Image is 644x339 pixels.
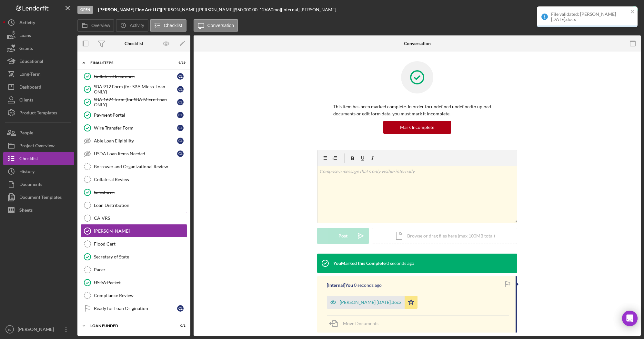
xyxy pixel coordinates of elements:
[94,216,187,221] div: CAIVRS
[333,261,386,266] div: You Marked this Complete
[81,121,187,134] a: Wire Transfer FormCL
[400,121,434,134] div: Mark Incomplete
[94,138,177,143] div: Able Loan Eligibility
[387,261,414,266] time: 2025-08-12 21:55
[3,139,74,152] button: Project Overview
[19,81,41,95] div: Dashboard
[81,173,187,186] a: Collateral Review
[343,321,378,326] span: Move Documents
[3,42,74,55] a: Grants
[19,204,33,218] div: Sheets
[125,41,143,46] div: Checklist
[81,147,187,160] a: USDA Loan Items NeededCL
[3,191,74,204] button: Document Templates
[94,228,187,234] div: [PERSON_NAME]
[81,225,187,237] a: [PERSON_NAME]
[94,293,187,298] div: Compliance Review
[81,109,187,121] a: Payment PortalCL
[77,19,114,32] button: Overview
[3,93,74,106] button: Clients
[174,324,186,328] div: 0 / 1
[94,84,177,94] div: SBA 912 Form (for SBA Micro-Loan ONLY)
[19,42,33,56] div: Grants
[630,9,635,15] button: close
[81,160,187,173] a: Borrower and Organizational Review
[81,96,187,109] a: SBA 1624 form (for SBA Micro-Loan ONLY)CL
[3,126,74,139] button: People
[3,55,74,68] button: Educational
[3,81,74,93] button: Dashboard
[94,151,177,156] div: USDA Loan Items Needed
[338,228,347,244] div: Post
[94,254,187,259] div: Secretary of State
[150,19,186,32] button: Checklist
[177,150,184,157] div: C L
[19,165,35,179] div: History
[3,152,74,165] button: Checklist
[94,306,177,311] div: Ready for Loan Origination
[3,106,74,119] button: Product Templates
[268,7,280,12] div: 60 mo
[81,83,187,96] a: SBA 912 Form (for SBA Micro-Loan ONLY)CL
[94,190,187,195] div: Salesforce
[19,126,33,141] div: People
[317,228,369,244] button: Post
[81,263,187,276] a: Pacer
[81,289,187,302] a: Compliance Review
[19,29,31,44] div: Loans
[94,125,177,131] div: Wire Transfer Form
[94,97,177,107] div: SBA 1624 form (for SBA Micro-Loan ONLY)
[194,19,238,32] button: Conversation
[3,68,74,81] button: Long-Term
[3,178,74,191] a: Documents
[98,7,160,12] b: [PERSON_NAME] Fine Art LLC
[19,93,33,108] div: Clients
[280,7,336,12] div: | [Internal] [PERSON_NAME]
[94,112,177,118] div: Payment Portal
[94,203,187,208] div: Loan Distribution
[19,139,55,154] div: Project Overview
[81,199,187,212] a: Loan Distribution
[235,7,259,12] div: $50,000.00
[177,125,184,131] div: C L
[8,328,11,331] text: IN
[91,23,110,28] label: Overview
[94,177,187,182] div: Collateral Review
[81,302,187,315] a: Ready for Loan OriginationCL
[81,250,187,263] a: Secretary of State
[3,29,74,42] button: Loans
[19,16,35,31] div: Activity
[94,280,187,285] div: USDA Packet
[607,3,626,16] div: Complete
[94,74,177,79] div: Collateral Insurance
[19,55,43,69] div: Educational
[327,296,418,309] button: [PERSON_NAME] [DATE].docx
[3,323,74,336] button: IN[PERSON_NAME]
[19,68,41,82] div: Long-Term
[116,19,148,32] button: Activity
[383,121,451,134] button: Mark Incomplete
[3,204,74,217] a: Sheets
[600,3,641,16] button: Complete
[94,267,187,272] div: Pacer
[81,186,187,199] a: Salesforce
[404,41,431,46] div: Conversation
[340,300,401,305] div: [PERSON_NAME] [DATE].docx
[161,7,235,12] div: [PERSON_NAME] [PERSON_NAME] |
[81,237,187,250] a: Flood Cert
[177,99,184,105] div: C L
[177,86,184,92] div: C L
[94,164,187,169] div: Borrower and Organizational Review
[164,23,182,28] label: Checklist
[354,283,382,288] time: 2025-08-12 21:55
[622,311,638,326] div: Open Intercom Messenger
[3,165,74,178] button: History
[90,324,169,328] div: LOAN FUNDED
